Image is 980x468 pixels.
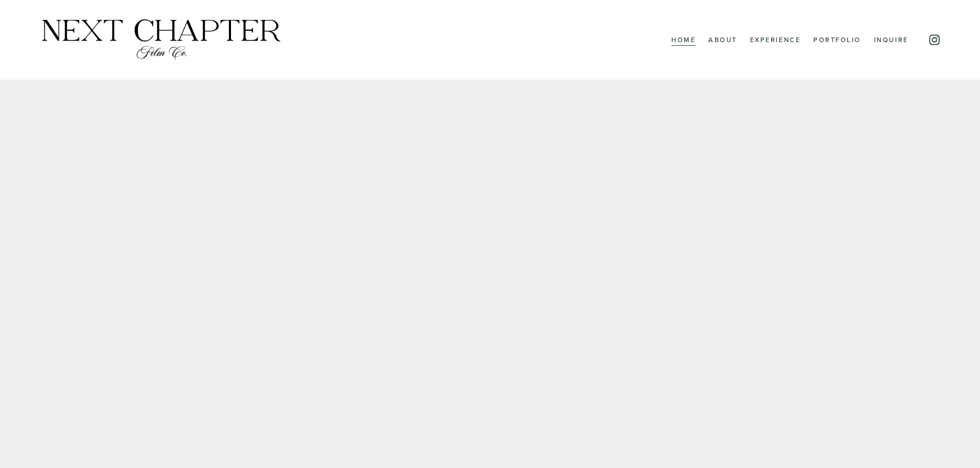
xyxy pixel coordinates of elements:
a: Portfolio [813,33,861,46]
a: Instagram [928,33,941,46]
img: Next Chapter Film Co. [39,17,283,62]
a: Inquire [874,33,908,46]
a: About [708,33,737,46]
a: Home [671,33,696,46]
a: Experience [750,33,801,46]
